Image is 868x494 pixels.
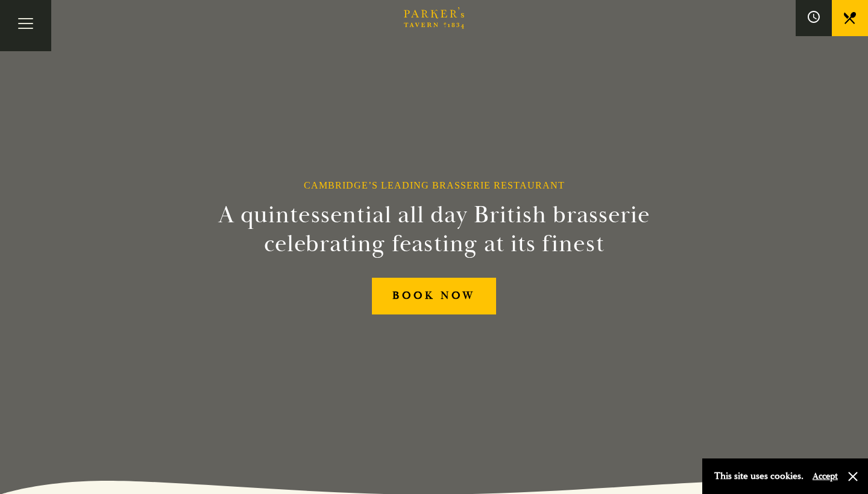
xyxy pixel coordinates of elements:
[304,180,565,191] h1: Cambridge’s Leading Brasserie Restaurant
[813,471,838,482] button: Accept
[372,278,496,314] a: BOOK NOW
[159,201,709,258] h2: A quintessential all day British brasserie celebrating feasting at its finest
[714,467,804,485] p: This site uses cookies.
[847,471,859,483] button: Close and accept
